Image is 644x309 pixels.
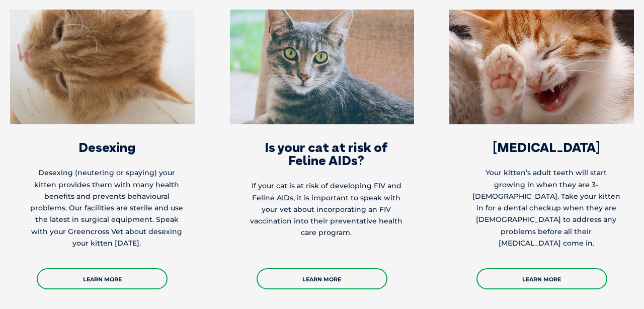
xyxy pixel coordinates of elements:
a: Learn More [257,268,387,289]
a: Learn More [476,268,607,289]
h3: Is your cat at risk of Feline AIDs? [250,141,404,167]
a: Learn More [37,268,168,289]
h3: [MEDICAL_DATA] [469,141,623,154]
p: If your cat is at risk of developing FIV and Feline AIDs, it is important to speak with your vet ... [250,180,404,239]
p: Your kitten’s adult teeth will start growing in when they are 3-[DEMOGRAPHIC_DATA]. Take your kit... [469,167,623,249]
img: Kitten Teething [449,10,634,124]
h3: Desexing [30,141,184,154]
p: Desexing (neutering or spaying) your kitten provides them with many health benefits and prevents ... [30,167,184,249]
